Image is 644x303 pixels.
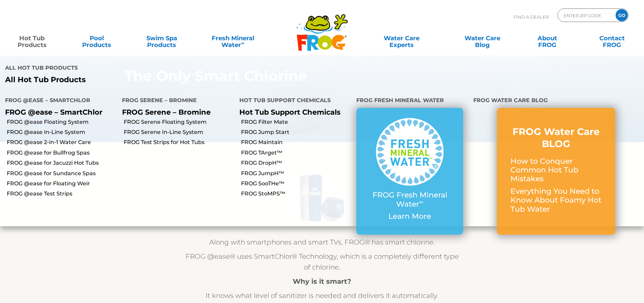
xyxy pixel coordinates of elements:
[241,129,351,136] a: FROG Jump Start
[122,94,229,108] h4: FROG Serene – Bromine
[563,10,609,20] input: Zip Code Form
[184,290,461,301] p: It knows what level of sanitizer is needed and delivers it automatically.
[370,212,450,221] p: Learn More
[510,125,602,150] h3: FROG Water Care BLOG
[137,31,187,45] a: Swim SpaProducts
[241,139,351,146] a: FROG Maintain
[5,62,317,75] h4: All Hot Tub Products
[7,149,117,157] a: FROG @ease for Bullfrog Spas
[124,118,234,126] a: FROG Serene Floating System
[241,118,351,126] a: FROG Filter Mate
[124,129,234,136] a: FROG Serene In-Line System
[241,190,351,197] a: FROG StoMPS™
[241,170,351,177] a: FROG JumpH™
[184,251,461,273] p: FROG @ease® uses SmartChlor® Technology, which is a completely different type of chlorine.
[7,190,117,197] a: FROG @ease Test Strips
[5,108,112,116] p: FROG @ease – SmartChlor
[241,40,244,46] sup: ∞
[370,191,450,209] p: FROG Fresh Mineral Water
[510,157,602,184] p: How to Conquer Common Hot Tub Mistakes
[7,170,117,177] a: FROG @ease for Sundance Spas
[361,31,443,45] a: Water CareExperts
[587,31,637,45] a: ContactFROG
[5,94,112,108] h4: FROG @ease – SmartChlor
[7,129,117,136] a: FROG @ease In-Line System
[7,31,57,45] a: Hot TubProducts
[370,118,450,224] a: FROG Fresh Mineral Water∞ Learn More
[7,180,117,187] a: FROG @ease for Floating Weir
[239,94,346,108] h4: Hot Tub Support Chemicals
[7,118,117,126] a: FROG @ease Floating System
[72,31,122,45] a: PoolProducts
[184,237,461,248] p: Along with smartphones and smart TVs, FROG® has smart chlorine.
[241,149,351,157] a: FROG TArget™
[293,277,351,285] strong: Why is it smart?
[7,159,117,167] a: FROG @ease for Jacuzzi Hot Tubs
[124,139,234,146] a: FROG Test Strips for Hot Tubs
[510,187,602,214] p: Everything You Need to Know About Foamy Hot Tub Water
[7,139,117,146] a: FROG @ease 2-in-1 Water Care
[510,125,602,217] a: FROG Water Care BLOG How to Conquer Common Hot Tub Mistakes Everything You Need to Know About Foa...
[457,31,507,45] a: Water CareBlog
[616,9,628,21] input: GO
[241,180,351,187] a: FROG SooTHe™
[241,159,351,167] a: FROG DropH™
[419,199,423,205] sup: ∞
[239,108,340,116] a: Hot Tub Support Chemicals
[514,8,549,25] p: Find A Dealer
[122,108,229,116] p: FROG Serene – Bromine
[522,31,572,45] a: AboutFROG
[356,94,463,108] h4: FROG Fresh Mineral Water
[473,94,639,108] h4: FROG Water Care Blog
[5,75,317,84] a: All Hot Tub Products
[201,31,264,45] a: Fresh MineralWater∞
